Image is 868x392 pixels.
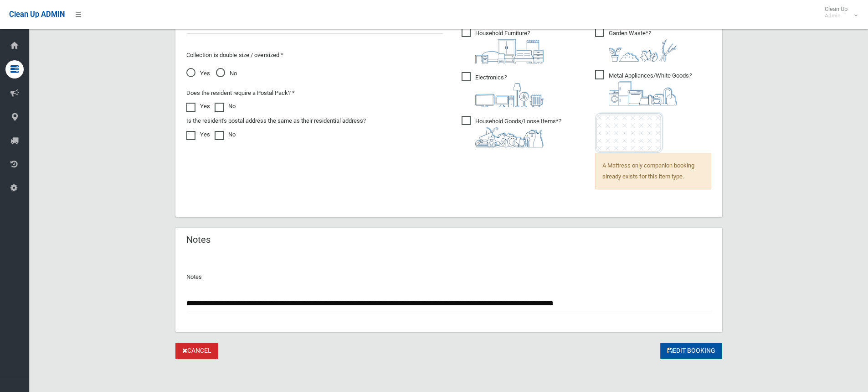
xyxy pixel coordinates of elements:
[475,39,544,63] img: aa9efdbe659d29b613fca23ba79d85cb.png
[186,88,295,99] label: Does the resident require a Postal Pack? *
[186,115,366,126] label: Is the resident's postal address the same as their residential address?
[462,116,561,147] span: Household Goods/Loose Items*
[186,68,210,79] span: Yes
[175,343,218,360] a: Cancel
[595,28,677,62] span: Garden Waste*
[595,153,711,189] span: A Mattress only companion booking already exists for this item type.
[186,101,210,112] label: Yes
[825,12,847,19] small: Admin
[609,30,677,62] i: ?
[215,101,236,112] label: No
[609,72,692,105] i: ?
[609,81,677,105] img: 36c1b0289cb1767239cdd3de9e694f19.png
[186,272,711,282] p: Notes
[186,129,210,140] label: Yes
[462,28,544,63] span: Household Furniture
[475,127,544,147] img: b13cc3517677393f34c0a387616ef184.png
[595,70,692,105] span: Metal Appliances/White Goods
[609,39,677,62] img: 4fd8a5c772b2c999c83690221e5242e0.png
[595,112,663,153] img: e7408bece873d2c1783593a074e5cb2f.png
[175,231,221,249] header: Notes
[475,30,544,63] i: ?
[216,68,237,79] span: No
[660,343,722,360] button: Edit Booking
[9,10,65,19] span: Clean Up ADMIN
[215,129,236,140] label: No
[462,72,544,107] span: Electronics
[820,5,857,19] span: Clean Up
[475,83,544,107] img: 394712a680b73dbc3d2a6a3a7ffe5a07.png
[475,118,561,147] i: ?
[475,74,544,107] i: ?
[186,50,443,61] p: Collection is double size / oversized *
